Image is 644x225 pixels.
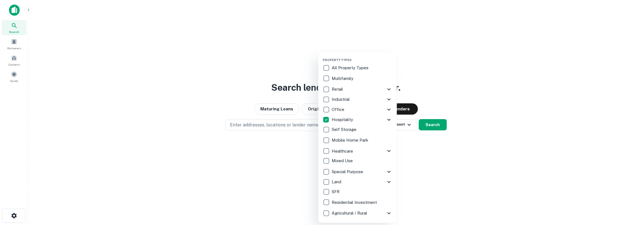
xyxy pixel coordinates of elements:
[332,64,370,71] p: All Property Types
[323,208,392,218] div: Agricultural / Rural
[332,168,364,175] p: Special Purpose
[323,104,392,115] div: Office
[332,210,368,217] p: Agricultural / Rural
[323,115,392,125] div: Hospitality
[332,199,378,206] p: Residential Investment
[332,86,344,93] p: Retail
[332,106,345,113] p: Office
[332,126,358,133] p: Self Storage
[332,96,351,103] p: Industrial
[323,58,352,62] span: Property Types
[332,148,354,155] p: Healthcare
[323,94,392,104] div: Industrial
[332,75,354,82] p: Multifamily
[323,177,392,187] div: Land
[323,167,392,177] div: Special Purpose
[332,137,369,144] p: Mobile Home Park
[332,116,354,123] p: Hospitality
[332,188,341,195] p: SFR
[323,84,392,94] div: Retail
[323,146,392,156] div: Healthcare
[332,179,342,185] p: Land
[616,180,644,207] iframe: Chat Widget
[332,157,354,164] p: Mixed Use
